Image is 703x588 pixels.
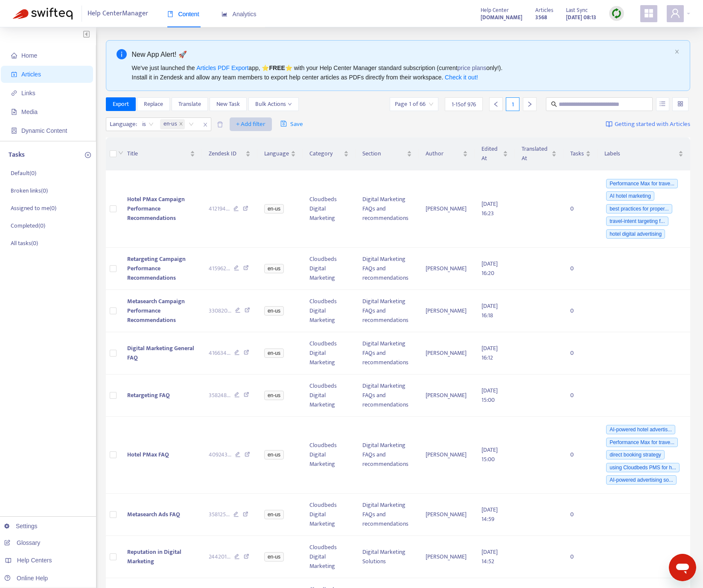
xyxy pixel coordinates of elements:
td: Digital Marketing FAQs and recommendations [356,494,419,536]
td: Cloudbeds Digital Marketing [303,417,356,494]
span: 358125 ... [209,510,230,519]
p: Completed ( 0 ) [11,221,45,230]
span: Help Centers [17,557,52,564]
a: Online Help [4,575,48,582]
button: saveSave [274,117,309,131]
span: search [551,101,557,107]
strong: [DATE] 08:13 [566,13,596,22]
td: Cloudbeds Digital Marketing [303,248,356,290]
span: Retargeting FAQ [127,390,170,400]
span: [DATE] 16:20 [481,259,498,278]
td: 0 [563,332,598,374]
span: travel-intent targeting f... [606,216,668,226]
span: Content [167,11,199,18]
button: unordered-list [656,97,669,111]
span: [DATE] 14:59 [481,505,498,524]
span: Analytics [222,11,257,18]
span: unordered-list [659,101,665,107]
span: close [179,122,183,127]
td: [PERSON_NAME] [419,494,475,536]
span: en-us [264,306,284,316]
span: Language [264,149,289,158]
p: Default ( 0 ) [11,169,36,178]
td: 0 [563,536,598,578]
td: Cloudbeds Digital Marketing [303,536,356,578]
span: en-us [264,264,284,273]
span: Links [21,90,35,97]
span: 412194 ... [209,204,230,214]
td: 0 [563,290,598,332]
span: Help Center Manager [88,6,148,22]
a: Glossary [4,539,40,546]
span: Title [127,149,189,158]
span: AI hotel marketing [606,191,654,201]
td: [PERSON_NAME] [419,374,475,417]
th: Labels [598,137,690,170]
span: account-book [11,71,17,77]
img: image-link [606,121,613,128]
p: All tasks ( 0 ) [11,239,38,248]
span: Metasearch Ads FAQ [127,509,180,519]
span: en-us [264,450,284,459]
span: 416634 ... [209,348,230,358]
button: Bulk Actionsdown [248,97,299,111]
span: [DATE] 16:18 [481,301,498,320]
span: Zendesk ID [209,149,244,158]
th: Edited At [475,137,515,170]
span: Home [21,52,37,59]
span: [DATE] 15:00 [481,386,498,405]
span: [DATE] 16:12 [481,343,498,363]
span: en-us [264,204,284,214]
span: 330820 ... [209,306,231,316]
span: right [527,101,533,107]
th: Translated At [515,137,563,170]
span: using Cloudbeds PMS for h... [606,463,680,472]
span: Translate [178,99,201,109]
span: Author [426,149,461,158]
span: best practices for proper... [606,204,672,214]
span: AI-powered advertising so... [606,475,677,485]
span: 244201 ... [209,552,230,562]
td: 0 [563,417,598,494]
span: down [288,102,292,106]
span: Dynamic Content [21,127,67,134]
span: container [11,128,17,134]
span: en-us [264,510,284,519]
span: en-us [160,119,185,129]
iframe: Button to launch messaging window [669,554,696,581]
span: close [200,120,211,130]
span: Save [280,119,303,129]
th: Section [356,137,419,170]
span: Getting started with Articles [615,120,690,129]
td: 0 [563,494,598,536]
span: Replace [144,99,163,109]
span: + Add filter [236,119,265,129]
td: [PERSON_NAME] [419,417,475,494]
span: file-image [11,109,17,115]
a: price plans [458,64,487,71]
td: [PERSON_NAME] [419,536,475,578]
span: close [674,49,680,54]
span: book [167,11,173,17]
span: hotel digital advertising [606,229,665,239]
span: Media [21,108,38,115]
td: [PERSON_NAME] [419,332,475,374]
span: direct booking strategy [606,450,665,459]
p: Tasks [9,150,25,160]
div: New App Alert! 🚀 [132,49,671,60]
span: home [11,53,17,59]
th: Category [303,137,356,170]
span: 1 - 15 of 976 [452,100,476,109]
button: Translate [172,97,208,111]
a: Articles PDF Export [196,64,248,71]
th: Zendesk ID [202,137,257,170]
b: FREE [269,64,285,71]
td: [PERSON_NAME] [419,290,475,332]
span: Labels [604,149,677,158]
td: Digital Marketing FAQs and recommendations [356,332,419,374]
th: Language [257,137,303,170]
span: Articles [21,71,41,78]
th: Tasks [563,137,598,170]
button: New Task [210,97,247,111]
span: info-circle [117,49,127,59]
